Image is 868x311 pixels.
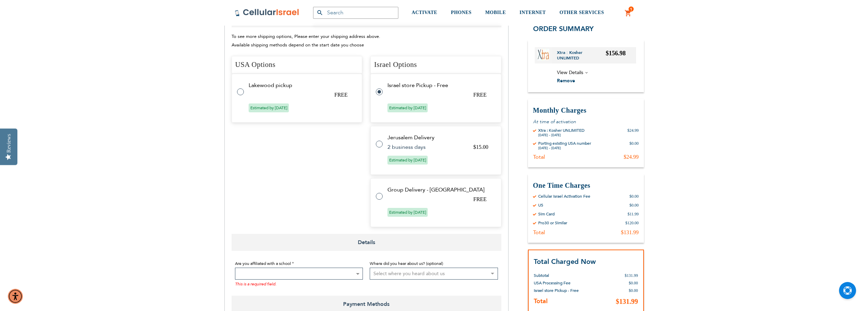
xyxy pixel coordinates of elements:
img: Cellular Israel Logo [235,9,299,17]
span: OTHER SERVICES [559,10,604,15]
div: Cellular Israel Activation Fee [538,193,590,199]
span: PHONES [451,10,472,15]
td: Israel store Pickup - Free [387,82,493,88]
div: $131.99 [621,229,639,236]
span: Israel store Pickup - Free [534,288,579,293]
div: $11.99 [628,211,639,216]
span: Are you affiliated with a school [235,261,291,266]
div: Total [533,229,545,236]
span: Where did you hear about us? (optional) [370,261,443,266]
span: Estimated by [DATE] [387,156,428,165]
h4: Israel Options [370,56,501,74]
div: US [538,202,543,208]
div: [DATE] - [DATE] [538,146,591,150]
span: Estimated by [DATE] [387,208,428,217]
span: INTERNET [519,10,546,15]
div: Pro30 or Similar [538,220,567,225]
span: $0.00 [629,281,638,285]
span: 1 [630,6,632,12]
strong: Total [534,297,548,306]
span: FREE [334,92,348,98]
span: $131.99 [616,298,638,305]
div: $0.00 [630,140,639,150]
th: Subtotal [534,267,587,279]
div: Accessibility Menu [8,289,23,304]
span: MOBILE [485,10,506,15]
span: Order Summary [533,24,594,33]
a: Xtra : Kosher UNLIMITED [557,50,606,60]
span: ACTIVATE [412,10,437,15]
img: Xtra : Kosher UNLIMITED [538,48,549,60]
div: $0.00 [630,193,639,199]
h3: Monthly Charges [533,105,639,115]
a: 1 [624,9,632,17]
div: $24.99 [624,153,639,160]
div: [DATE] - [DATE] [538,133,585,137]
span: View Details [557,69,583,75]
span: $15.00 [473,144,488,150]
div: $0.00 [630,202,639,208]
div: $24.99 [628,127,639,137]
p: At time of activation [533,118,639,125]
div: Xtra : Kosher UNLIMITED [538,127,585,133]
td: Jerusalem Delivery [387,135,493,141]
span: $131.99 [625,273,638,278]
span: $0.00 [629,288,638,293]
input: Search [313,7,398,19]
span: FREE [473,92,487,98]
span: USA Processing Fee [534,280,571,286]
h4: USA Options [232,56,363,74]
span: To see more shipping options, Please enter your shipping address above. Available shipping method... [232,33,380,48]
span: Remove [557,77,575,84]
div: Total [533,153,545,160]
span: Details [232,234,501,251]
div: Porting existing USA number [538,140,591,146]
span: FREE [473,196,487,202]
span: Estimated by [DATE] [387,103,428,112]
div: Reviews [6,134,12,153]
strong: Total Charged Now [534,257,596,266]
div: $120.00 [626,220,639,225]
span: This is a required field. [235,281,276,287]
td: Lakewood pickup [249,82,354,88]
span: Estimated by [DATE] [249,103,289,112]
td: 2 business days [387,144,465,150]
div: Sim Card [538,211,555,216]
span: $156.98 [606,50,626,56]
h3: One Time Charges [533,181,639,190]
td: Group Delivery - [GEOGRAPHIC_DATA] [387,187,493,193]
